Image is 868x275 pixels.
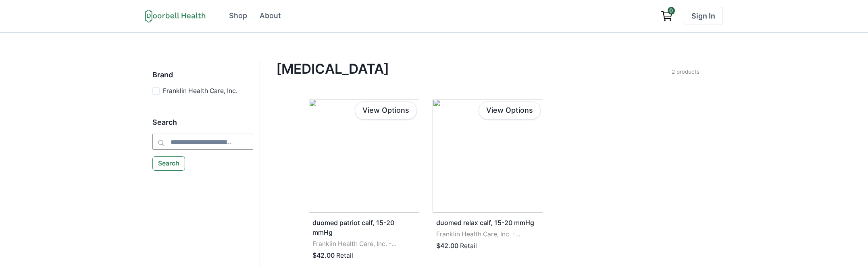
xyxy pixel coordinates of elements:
p: Retail [336,251,353,261]
p: Franklin Health Care, Inc. - Franklin Health Care [436,230,539,239]
a: duomed relax calf, 15-20 mmHgFranklin Health Care, Inc. - Franklin Health Care$42.00Retail [433,99,543,258]
p: $42.00 [312,250,335,260]
p: 2 products [672,68,699,76]
h4: [MEDICAL_DATA] [276,61,672,77]
a: View Options [355,101,417,120]
a: duomed patriot calf, 15-20 mmHgFranklin Health Care, Inc. - Franklin Health Care$42.00Retail [309,99,419,267]
img: o406gnwgwf6ecei6ifye8c2j4f21 [433,99,543,213]
a: Shop [224,7,253,25]
a: View cart [657,7,677,25]
p: Retail [460,241,477,251]
div: About [260,10,281,21]
a: About [254,7,287,25]
p: duomed relax calf, 15-20 mmHg [436,218,539,227]
p: duomed patriot calf, 15-20 mmHg [312,218,416,237]
a: View Options [479,101,541,120]
div: Shop [229,10,247,21]
p: Franklin Health Care, Inc. [163,86,237,96]
span: 0 [668,7,675,14]
p: $42.00 [436,241,458,250]
h5: Brand [152,70,253,87]
a: Sign In [684,7,723,25]
h5: Search [152,118,253,134]
p: Franklin Health Care, Inc. - Franklin Health Care [312,239,416,249]
img: ewglhcec0rgxyyr88d8oehmq7q6q [309,99,419,213]
button: Search [152,156,185,171]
